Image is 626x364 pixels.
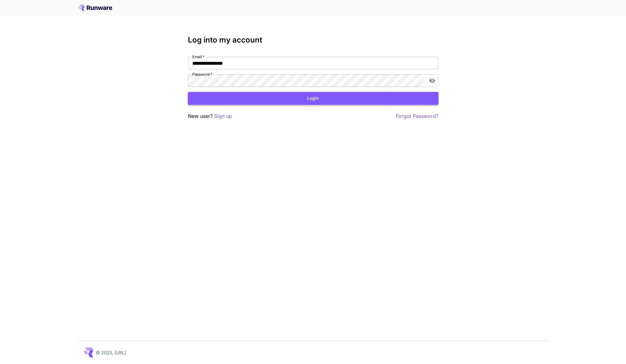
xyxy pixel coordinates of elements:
[396,112,438,120] button: Forgot Password?
[192,54,204,59] label: Email
[188,92,438,105] button: Login
[96,349,126,356] p: © 2025, [URL]
[188,36,438,44] h3: Log into my account
[214,112,232,120] button: Sign up
[427,75,438,86] button: toggle password visibility
[188,112,232,120] p: New user?
[192,72,212,77] label: Password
